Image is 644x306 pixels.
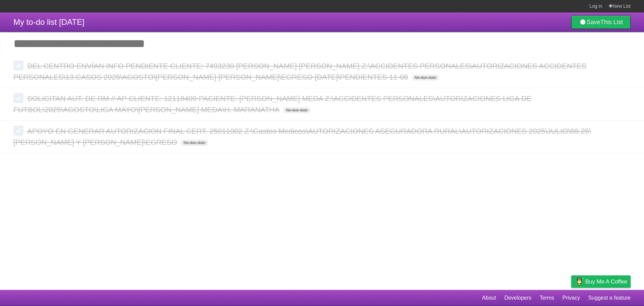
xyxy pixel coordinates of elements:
[600,19,623,26] b: This List
[13,62,587,81] span: DEL CENTRO ENVÍAN INFO PENDIENTE CLIENTE: 7493230 [PERSON_NAME] [PERSON_NAME] Z:\ACCIDENTES PERSO...
[540,292,554,304] a: Terms
[562,292,580,304] a: Privacy
[13,17,85,27] span: My to-do list [DATE]
[283,107,311,113] span: No due date
[585,276,627,288] span: Buy me a coffee
[181,140,208,146] span: No due date
[13,60,23,71] label: Done
[575,276,584,287] img: Buy me a coffee
[571,15,631,29] a: SaveThis List
[571,275,631,288] a: Buy me a coffee
[13,93,23,103] label: Done
[412,75,439,81] span: No due date
[13,126,23,136] label: Done
[13,127,591,146] span: APOYO EN GENERAR AUTORIZACION FINAL CERT. 25011002 Z:\Gastos Medicos\AUTORIZACIONES ASEGURADORA R...
[504,292,531,304] a: Developers
[482,292,496,304] a: About
[13,94,531,114] span: SOLICITAN AUT. DE RM // AP CLIENTE: 12118409 PACIENTE: [PERSON_NAME] MEDA Z:\ACCIDENTES PERSONALE...
[588,292,631,304] a: Suggest a feature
